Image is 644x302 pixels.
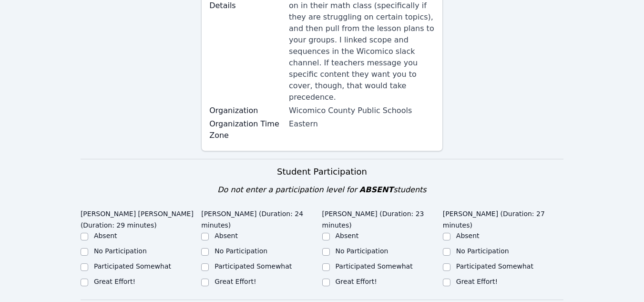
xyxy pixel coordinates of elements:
[456,262,533,270] label: Participated Somewhat
[215,247,267,255] label: No Participation
[336,232,359,240] label: Absent
[94,262,171,270] label: Participated Somewhat
[289,118,435,130] div: Eastern
[336,278,377,285] label: Great Effort!
[94,247,147,255] label: No Participation
[81,184,563,196] div: Do not enter a participation level for students
[456,278,498,285] label: Great Effort!
[81,205,201,231] legend: [PERSON_NAME] [PERSON_NAME] (Duration: 29 minutes)
[81,165,563,178] h3: Student Participation
[215,262,292,270] label: Participated Somewhat
[456,247,509,255] label: No Participation
[289,105,435,116] div: Wicomico County Public Schools
[201,205,322,231] legend: [PERSON_NAME] (Duration: 24 minutes)
[215,232,238,240] label: Absent
[322,205,443,231] legend: [PERSON_NAME] (Duration: 23 minutes)
[443,205,563,231] legend: [PERSON_NAME] (Duration: 27 minutes)
[94,232,117,240] label: Absent
[209,105,283,116] label: Organization
[94,278,135,285] label: Great Effort!
[336,262,413,270] label: Participated Somewhat
[209,118,283,141] label: Organization Time Zone
[456,232,480,240] label: Absent
[336,247,388,255] label: No Participation
[359,185,393,194] span: ABSENT
[215,278,256,285] label: Great Effort!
